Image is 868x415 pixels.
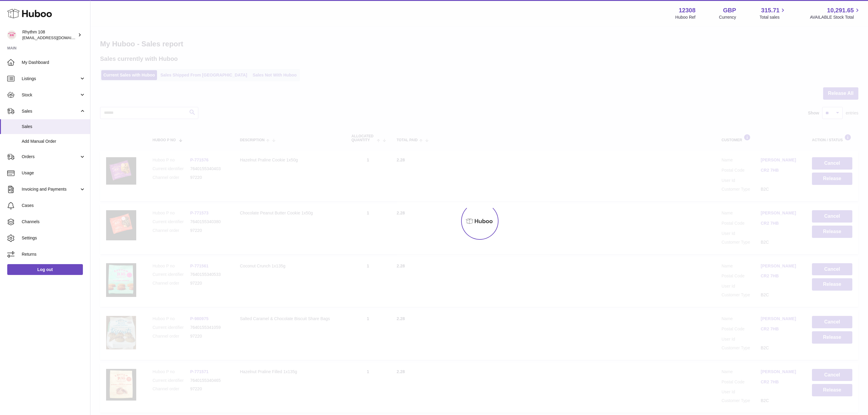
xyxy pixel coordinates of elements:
span: My Dashboard [22,60,86,65]
span: Sales [22,108,79,114]
span: Stock [22,92,79,98]
a: 315.71 Total sales [759,6,786,20]
div: Currency [719,14,736,20]
span: 10,291.65 [827,6,854,14]
span: Orders [22,154,79,160]
span: Channels [22,219,86,225]
strong: 12308 [679,6,696,14]
a: 10,291.65 AVAILABLE Stock Total [810,6,861,20]
span: Invoicing and Payments [22,186,79,192]
span: Returns [22,251,86,257]
span: [EMAIL_ADDRESS][DOMAIN_NAME] [22,35,89,40]
img: orders@rhythm108.com [7,30,16,39]
span: Total sales [759,14,786,20]
span: Listings [22,76,79,82]
span: Add Manual Order [22,139,86,144]
span: AVAILABLE Stock Total [810,14,861,20]
div: Rhythm 108 [22,29,77,41]
strong: GBP [723,6,736,14]
span: Cases [22,203,86,208]
span: 315.71 [761,6,779,14]
a: Log out [7,264,83,275]
span: Sales [22,124,86,129]
span: Settings [22,235,86,241]
span: Usage [22,170,86,176]
div: Huboo Ref [675,14,696,20]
